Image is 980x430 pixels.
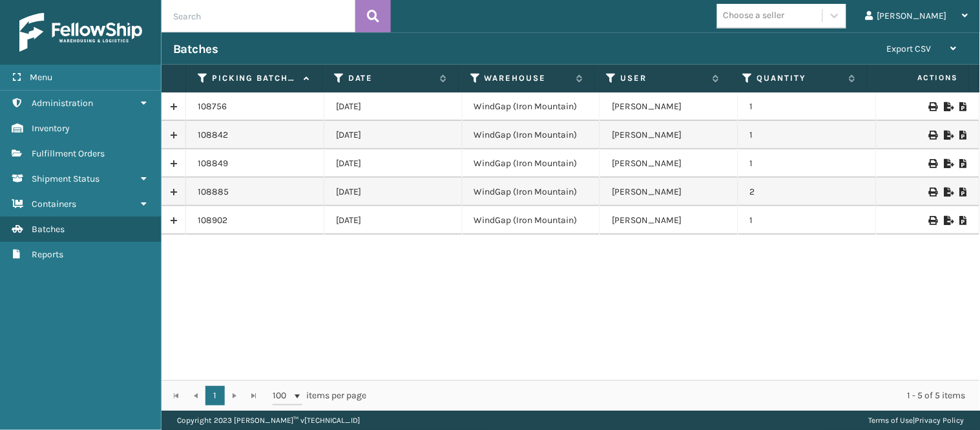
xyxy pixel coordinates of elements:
[944,188,952,197] i: Export to .xls
[929,102,937,111] i: Print Picklist Labels
[960,131,968,140] i: Print Picklist
[485,72,570,84] label: Warehouse
[273,386,367,405] span: items per page
[600,121,738,149] td: [PERSON_NAME]
[385,389,966,402] div: 1 - 5 of 5 items
[621,72,706,84] label: User
[944,102,952,111] i: Export to .xls
[32,123,70,134] span: Inventory
[30,72,52,83] span: Menu
[273,389,292,402] span: 100
[944,159,952,168] i: Export to .xls
[173,41,218,57] h3: Batches
[929,159,937,168] i: Print Picklist Labels
[929,131,937,140] i: Print Picklist Labels
[186,121,324,149] td: 108842
[177,411,360,430] p: Copyright 2023 [PERSON_NAME]™ v [TECHNICAL_ID]
[600,178,738,206] td: [PERSON_NAME]
[738,121,877,149] td: 1
[960,159,968,168] i: Print Picklist
[738,206,877,235] td: 1
[915,416,964,425] a: Privacy Policy
[186,149,324,178] td: 108849
[186,178,324,206] td: 108885
[738,92,877,121] td: 1
[869,416,913,425] a: Terms of Use
[463,149,601,178] td: WindGap (Iron Mountain)
[463,121,601,149] td: WindGap (Iron Mountain)
[463,206,601,235] td: WindGap (Iron Mountain)
[738,149,877,178] td: 1
[324,178,463,206] td: [DATE]
[32,173,99,184] span: Shipment Status
[324,149,463,178] td: [DATE]
[887,43,932,54] span: Export CSV
[738,178,877,206] td: 2
[757,72,842,84] label: Quantity
[600,149,738,178] td: [PERSON_NAME]
[869,411,964,430] div: |
[19,13,142,52] img: logo
[944,216,952,225] i: Export to .xls
[600,206,738,235] td: [PERSON_NAME]
[324,121,463,149] td: [DATE]
[929,216,937,225] i: Print Picklist Labels
[929,188,937,197] i: Print Picklist Labels
[32,224,65,235] span: Batches
[724,9,785,23] div: Choose a seller
[186,92,324,121] td: 108756
[32,98,93,109] span: Administration
[205,386,225,405] a: 1
[32,249,63,260] span: Reports
[348,72,433,84] label: Date
[32,148,105,159] span: Fulfillment Orders
[871,67,966,89] span: Actions
[960,102,968,111] i: Print Picklist
[324,92,463,121] td: [DATE]
[944,131,952,140] i: Export to .xls
[463,92,601,121] td: WindGap (Iron Mountain)
[463,178,601,206] td: WindGap (Iron Mountain)
[186,206,324,235] td: 108902
[960,216,968,225] i: Print Picklist
[324,206,463,235] td: [DATE]
[600,92,738,121] td: [PERSON_NAME]
[212,72,297,84] label: Picking batch ID
[32,199,76,210] span: Containers
[960,188,968,197] i: Print Picklist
